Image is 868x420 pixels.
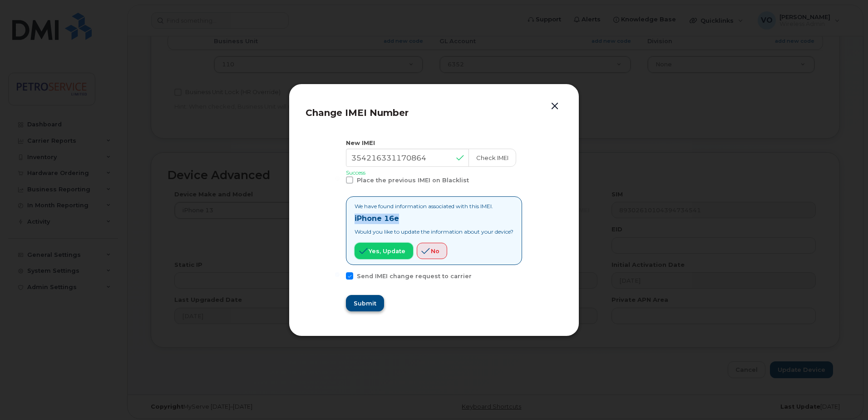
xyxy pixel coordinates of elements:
button: Yes, update [355,243,413,259]
button: No [417,243,447,259]
span: No [431,247,439,255]
span: Place the previous IMEI on Blacklist [357,177,469,184]
div: New IMEI [346,139,522,147]
span: Send IMEI change request to carrier [357,273,472,280]
button: Check IMEI [469,149,516,167]
input: Place the previous IMEI on Blacklist [335,176,340,181]
span: Submit [354,299,376,308]
input: Send IMEI change request to carrier [335,272,340,277]
p: Would you like to update the information about your device? [355,228,513,235]
p: We have found information associated with this IMEI. [355,202,513,210]
span: Change IMEI Number [306,107,409,118]
strong: iPhone 16e [355,214,399,223]
button: Submit [346,295,384,311]
p: Success [346,169,522,176]
span: Yes, update [369,247,405,255]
